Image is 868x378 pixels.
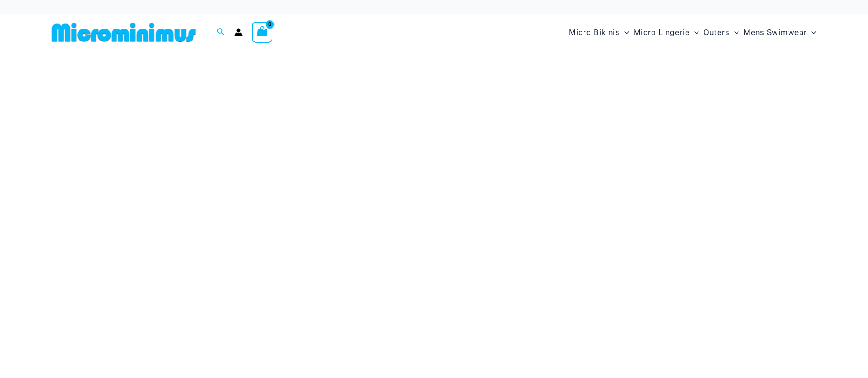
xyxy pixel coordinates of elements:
span: Micro Bikinis [569,21,620,44]
span: Menu Toggle [730,21,739,44]
span: Menu Toggle [620,21,629,44]
span: Menu Toggle [690,21,699,44]
nav: Site Navigation [565,17,820,48]
span: Menu Toggle [807,21,816,44]
a: OutersMenu ToggleMenu Toggle [701,18,741,47]
a: Search icon link [217,27,225,38]
span: Micro Lingerie [634,21,690,44]
span: Mens Swimwear [743,21,807,44]
a: Account icon link [234,28,243,36]
a: Micro BikinisMenu ToggleMenu Toggle [567,18,631,47]
a: View Shopping Cart, empty [252,22,273,43]
span: Outers [703,21,730,44]
img: MM SHOP LOGO FLAT [48,22,199,43]
a: Mens SwimwearMenu ToggleMenu Toggle [741,18,818,47]
a: Micro LingerieMenu ToggleMenu Toggle [631,18,701,47]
